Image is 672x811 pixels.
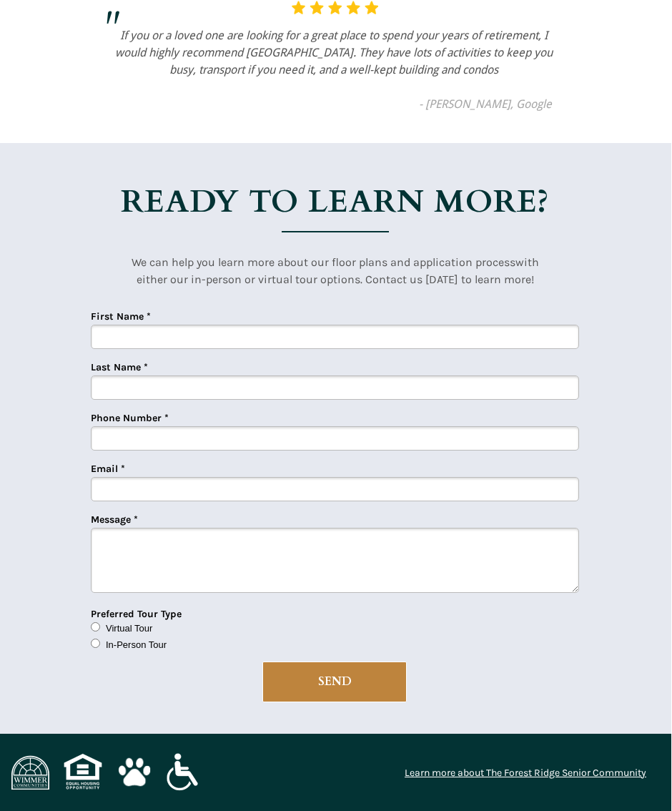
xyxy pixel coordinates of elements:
[91,310,151,323] span: First Name *
[91,513,138,526] span: Message *
[91,608,182,620] span: Preferred Tour Type
[405,767,646,779] a: Learn more about The Forest Ridge Senior Community
[262,662,407,702] button: SEND
[227,255,515,269] span: arn more about our floor plans and application process
[419,97,552,111] span: - [PERSON_NAME], Google
[121,180,550,223] strong: READY TO LEARN MORE?
[91,361,148,373] span: Last Name *
[132,255,227,269] span: We can help you le
[106,623,152,634] span: Virtual Tour
[115,29,553,77] em: If you or a loved one are looking for a great place to spend your years of retirement, I would hi...
[263,675,406,689] span: SEND
[91,412,169,424] span: Phone Number *
[106,639,167,650] span: In-Person Tour
[91,463,125,475] span: Email *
